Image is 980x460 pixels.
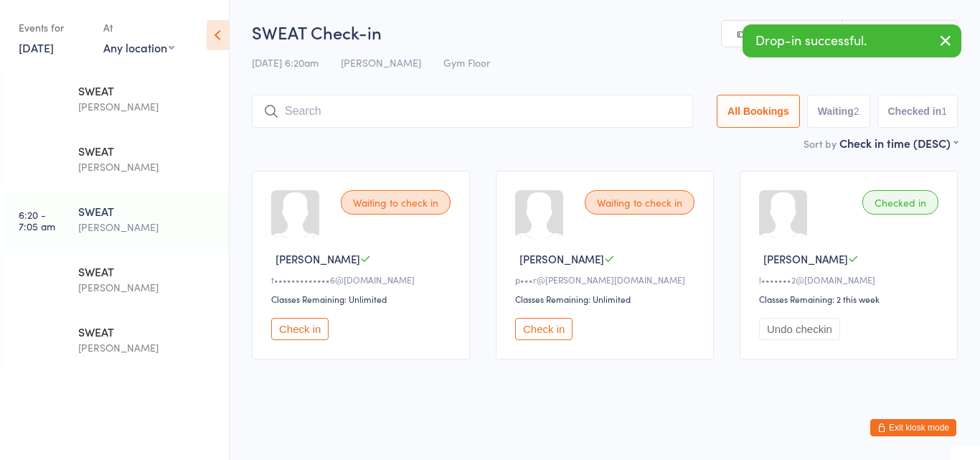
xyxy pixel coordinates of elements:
[807,95,870,128] button: Waiting2
[78,143,217,159] div: SWEAT
[862,190,938,215] div: Checked in
[78,98,217,115] div: [PERSON_NAME]
[759,293,943,305] div: Classes Remaining: 2 this week
[4,191,229,250] a: 6:20 -7:05 amSWEAT[PERSON_NAME]
[271,293,455,305] div: Classes Remaining: Unlimited
[743,24,961,57] div: Drop-in successful.
[763,251,848,266] span: [PERSON_NAME]
[19,16,89,39] div: Events for
[271,273,455,286] div: t•••••••••••••6@[DOMAIN_NAME]
[759,273,943,286] div: l•••••••2@[DOMAIN_NAME]
[103,39,174,55] div: Any location
[4,70,229,129] a: 4:40 -5:25 amSWEAT[PERSON_NAME]
[275,251,360,266] span: [PERSON_NAME]
[877,95,958,128] button: Checked in1
[839,135,958,151] div: Check in time (DESC)
[19,209,55,232] time: 6:20 - 7:05 am
[19,329,56,352] time: 9:00 - 9:45 am
[515,318,573,340] button: Check in
[341,55,421,70] span: [PERSON_NAME]
[78,324,217,339] div: SWEAT
[78,203,217,219] div: SWEAT
[19,149,54,172] time: 5:30 - 6:15 am
[19,88,55,111] time: 4:40 - 5:25 am
[19,269,56,292] time: 8:00 - 8:45 am
[341,190,451,215] div: Waiting to check in
[443,55,490,70] span: Gym Floor
[78,219,217,235] div: [PERSON_NAME]
[78,83,217,98] div: SWEAT
[4,311,229,370] a: 9:00 -9:45 amSWEAT[PERSON_NAME]
[103,16,174,39] div: At
[717,95,800,128] button: All Bookings
[941,105,947,117] div: 1
[78,339,217,356] div: [PERSON_NAME]
[519,251,604,266] span: [PERSON_NAME]
[78,159,217,175] div: [PERSON_NAME]
[585,190,694,215] div: Waiting to check in
[78,279,217,296] div: [PERSON_NAME]
[252,55,319,70] span: [DATE] 6:20am
[4,251,229,310] a: 8:00 -8:45 amSWEAT[PERSON_NAME]
[804,136,837,151] label: Sort by
[252,20,958,44] h2: SWEAT Check-in
[19,39,54,55] a: [DATE]
[515,273,699,286] div: p•••r@[PERSON_NAME][DOMAIN_NAME]
[78,263,217,279] div: SWEAT
[271,318,329,340] button: Check in
[870,419,956,436] button: Exit kiosk mode
[854,105,859,117] div: 2
[252,95,693,128] input: Search
[515,293,699,305] div: Classes Remaining: Unlimited
[759,318,840,340] button: Undo checkin
[4,131,229,189] a: 5:30 -6:15 amSWEAT[PERSON_NAME]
